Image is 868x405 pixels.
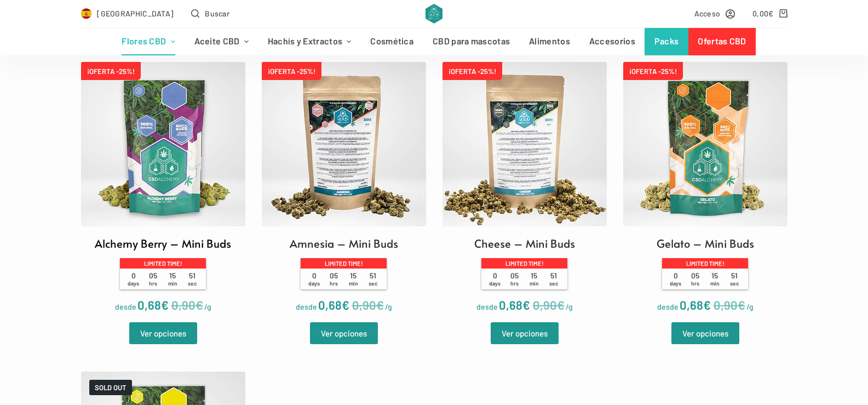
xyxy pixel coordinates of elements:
span: hrs [691,280,699,287]
a: ¡OFERTA -25%! Cheese – Mini Buds Limited time! 0days 05hrs 15min 51sec desde 0,68€/g [442,62,607,315]
span: sec [549,280,558,287]
span: /g [385,302,392,311]
a: Ofertas CBD [688,28,756,55]
span: days [128,280,139,287]
span: 51 [725,271,744,287]
span: 05 [686,271,705,287]
a: Select Country [81,7,174,20]
h2: Amnesia – Mini Buds [290,235,398,252]
a: CBD para mascotas [423,28,520,55]
h2: Cheese – Mini Buds [474,235,575,252]
a: ¡OFERTA -25%! Gelato – Mini Buds Limited time! 0days 05hrs 15min 51sec desde 0,68€/g [623,62,787,315]
span: € [342,298,349,312]
span: sec [188,280,197,287]
bdi: 0,90 [352,298,384,312]
a: ¡OFERTA -25%! Alchemy Berry – Mini Buds Limited time! 0days 05hrs 15min 51sec desde 0,68€/g [81,62,245,315]
a: Acceso [694,7,735,20]
span: desde [115,302,136,311]
span: € [376,298,384,312]
span: min [530,280,539,287]
span: ¡OFERTA -25%! [262,62,321,80]
span: 15 [344,271,364,287]
span: € [196,298,203,312]
bdi: 0,68 [680,298,711,312]
span: ¡OFERTA -25%! [623,62,683,80]
span: days [489,280,501,287]
span: min [710,280,720,287]
span: hrs [149,280,157,287]
a: Alimentos [520,28,580,55]
bdi: 0,68 [499,298,530,312]
img: ES Flag [81,8,92,19]
a: Elige las opciones para “Cheese - Mini Buds” [491,322,559,344]
span: 0 [666,271,686,287]
span: 0 [304,271,324,287]
span: € [557,298,565,312]
bdi: 0,90 [533,298,565,312]
bdi: 0,68 [137,298,169,312]
bdi: 0,00 [752,9,774,18]
p: Limited time! [662,258,748,268]
span: 0 [485,271,505,287]
a: ¡OFERTA -25%! Amnesia – Mini Buds Limited time! 0days 05hrs 15min 51sec desde 0,68€/g [262,62,426,315]
span: /g [566,302,573,311]
span: 51 [544,271,564,287]
span: desde [476,302,498,311]
span: min [349,280,358,287]
a: Cosmética [361,28,423,55]
span: [GEOGRAPHIC_DATA] [97,7,174,20]
span: desde [296,302,317,311]
span: 15 [705,271,725,287]
span: € [738,298,745,312]
span: 05 [324,271,344,287]
bdi: 0,68 [318,298,349,312]
img: CBD Alchemy [426,4,442,24]
a: Packs [645,28,688,55]
span: € [522,298,530,312]
p: Limited time! [301,258,386,268]
p: Limited time! [120,258,205,268]
span: 15 [163,271,183,287]
span: Buscar [205,7,229,20]
a: Elige las opciones para “Gelato - Mini Buds” [671,322,739,344]
span: days [670,280,681,287]
a: Hachís y Extractos [258,28,361,55]
span: € [703,298,711,312]
a: Carro de compra [752,7,787,20]
h2: Alchemy Berry – Mini Buds [95,235,231,252]
span: ¡OFERTA -25%! [442,62,502,80]
span: 05 [505,271,525,287]
a: Elige las opciones para “Amnesia - Mini Buds” [310,322,378,344]
nav: Menú de cabecera [112,28,756,55]
span: /g [204,302,211,311]
span: hrs [510,280,519,287]
span: /g [746,302,754,311]
span: sec [369,280,377,287]
button: Abrir formulario de búsqueda [191,7,229,20]
span: 05 [143,271,163,287]
span: SOLD OUT [89,380,132,395]
span: € [768,9,773,18]
span: € [161,298,169,312]
a: Aceite CBD [185,28,258,55]
a: Flores CBD [112,28,185,55]
span: 51 [363,271,383,287]
span: 0 [124,271,143,287]
span: min [168,280,177,287]
span: sec [730,280,739,287]
span: Acceso [694,7,721,20]
bdi: 0,90 [171,298,203,312]
h2: Gelato – Mini Buds [657,235,754,252]
span: 15 [525,271,544,287]
span: 51 [182,271,202,287]
span: days [308,280,320,287]
a: Accesorios [579,28,645,55]
p: Limited time! [481,258,567,268]
a: Elige las opciones para “Alchemy Berry - Mini Buds” [129,322,197,344]
bdi: 0,90 [714,298,745,312]
span: ¡OFERTA -25%! [81,62,141,80]
span: hrs [330,280,338,287]
span: desde [657,302,679,311]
